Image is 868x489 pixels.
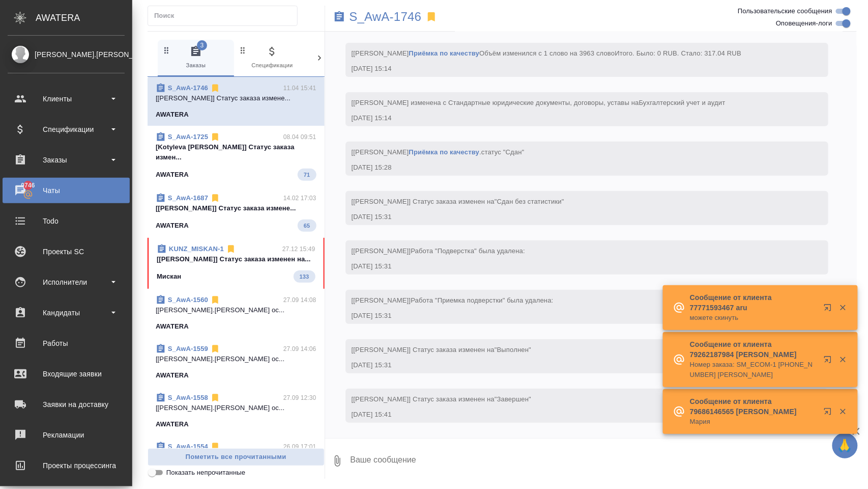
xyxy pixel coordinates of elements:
[3,331,130,356] a: Работы
[156,93,316,103] p: [[PERSON_NAME]] Статус заказа измене...
[283,193,316,203] p: 14.02 17:03
[690,313,817,323] p: можете скинуть
[832,303,853,312] button: Закрыть
[162,45,230,70] span: Заказы
[156,203,316,213] p: [[PERSON_NAME]] Статус заказа измене...
[352,346,531,354] span: [[PERSON_NAME]] Статус заказа изменен на
[3,178,130,203] a: 9746Чаты
[352,247,525,255] span: [[PERSON_NAME]]
[481,148,525,156] span: статус "Сдан"
[148,387,325,436] div: S_AwA-155827.09 12:30[[PERSON_NAME].[PERSON_NAME] ос...AWATERA
[352,162,793,173] div: [DATE] 15:28
[283,83,316,93] p: 11.04 15:41
[148,238,325,289] div: KUNZ_MISKAN-127.12 15:49[[PERSON_NAME]] Статус заказа изменен на...Мискан133
[283,132,316,142] p: 08.04 09:51
[153,451,319,463] span: Пометить все прочитанными
[148,338,325,387] div: S_AwA-155927.09 14:06[[PERSON_NAME].[PERSON_NAME] ос...AWATERA
[8,91,125,106] div: Клиенты
[197,40,207,50] span: 3
[210,132,220,142] svg: Отписаться
[156,354,316,364] p: [[PERSON_NAME].[PERSON_NAME] ос...
[690,360,817,380] p: Номер заказа: SM_ECOM-1 [PHONE_NUMBER] [PERSON_NAME]
[818,349,842,374] button: Открыть в новой вкладке
[148,448,325,466] button: Пометить все прочитанными
[352,360,793,370] div: [DATE] 15:31
[352,410,793,420] div: [DATE] 15:41
[210,344,220,354] svg: Отписаться
[3,453,130,478] a: Проекты процессинга
[168,84,208,92] a: S_AwA-1746
[8,152,125,168] div: Заказы
[8,366,125,382] div: Входящие заявки
[3,239,130,264] a: Проекты SC
[283,393,316,403] p: 27.09 12:30
[690,417,817,427] p: Мария
[832,407,853,416] button: Закрыть
[8,122,125,137] div: Спецификации
[352,49,742,57] span: [[PERSON_NAME] Объём изменился с 1 слово на 3963 слово
[168,394,208,401] a: S_AwA-1558
[8,336,125,351] div: Работы
[15,180,41,191] span: 9746
[818,401,842,426] button: Открыть в новой вкладке
[738,6,832,16] span: Пользовательские сообщения
[166,468,245,478] span: Показать непрочитанные
[409,148,479,156] a: Приёмка по качеству
[156,321,189,332] p: AWATERA
[690,396,817,417] p: Сообщение от клиента 79686146565 [PERSON_NAME]
[210,393,220,403] svg: Отписаться
[352,212,793,222] div: [DATE] 15:31
[690,292,817,313] p: Сообщение от клиента 77771593467 aru
[210,83,220,93] svg: Отписаться
[154,9,297,23] input: Поиск
[210,193,220,203] svg: Отписаться
[282,244,315,254] p: 27.12 15:49
[8,213,125,229] div: Todo
[168,133,208,141] a: S_AwA-1725
[238,45,306,70] span: Спецификации
[283,344,316,354] p: 27.09 14:06
[352,261,793,271] div: [DATE] 15:31
[776,18,832,29] span: Оповещения-логи
[156,403,316,413] p: [[PERSON_NAME].[PERSON_NAME] ос...
[3,361,130,387] a: Входящие заявки
[148,126,325,187] div: S_AwA-172508.04 09:51[Kotyleva [PERSON_NAME]] Статус заказа измен...AWATERA71
[156,305,316,315] p: [[PERSON_NAME].[PERSON_NAME] ос...
[3,208,130,234] a: Todo
[352,311,793,321] div: [DATE] 15:31
[352,148,525,156] span: [[PERSON_NAME] .
[615,49,741,57] span: Итого. Было: 0 RUB. Стало: 317.04 RUB
[8,427,125,443] div: Рекламации
[156,170,189,180] p: AWATERA
[156,110,189,120] p: AWATERA
[226,244,236,254] svg: Отписаться
[352,64,793,74] div: [DATE] 15:14
[156,221,189,231] p: AWATERA
[495,346,531,354] span: "Выполнен"
[352,395,531,403] span: [[PERSON_NAME]] Статус заказа изменен на
[8,183,125,198] div: Чаты
[156,419,189,429] p: AWATERA
[409,49,479,57] a: Приёмка по качеству
[818,297,842,322] button: Открыть в новой вкладке
[238,45,248,55] svg: Зажми и перетащи, чтобы поменять порядок вкладок
[690,339,817,360] p: Сообщение от клиента 79262187984 [PERSON_NAME]
[352,296,554,304] span: [[PERSON_NAME]]
[148,289,325,338] div: S_AwA-156027.09 14:08[[PERSON_NAME].[PERSON_NAME] ос...AWATERA
[148,436,325,484] div: S_AwA-155426.09 17:01[[PERSON_NAME].[PERSON_NAME] ос...AWATERA
[8,275,125,290] div: Исполнители
[168,194,208,202] a: S_AwA-1687
[298,170,316,180] span: 71
[283,295,316,305] p: 27.09 14:08
[156,370,189,381] p: AWATERA
[832,355,853,364] button: Закрыть
[169,245,224,253] a: KUNZ_MISKAN-1
[148,187,325,238] div: S_AwA-168714.02 17:03[[PERSON_NAME]] Статус заказа измене...AWATERA65
[8,397,125,412] div: Заявки на доставку
[352,99,726,106] span: [[PERSON_NAME] изменена с Стандартные юридические документы, договоры, уставы на
[210,295,220,305] svg: Отписаться
[352,198,564,205] span: [[PERSON_NAME]] Статус заказа изменен на
[8,49,125,60] div: [PERSON_NAME].[PERSON_NAME]
[411,296,553,304] span: Работа "Приемка подверстки" была удалена:
[148,77,325,126] div: S_AwA-174611.04 15:41[[PERSON_NAME]] Статус заказа измене...AWATERA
